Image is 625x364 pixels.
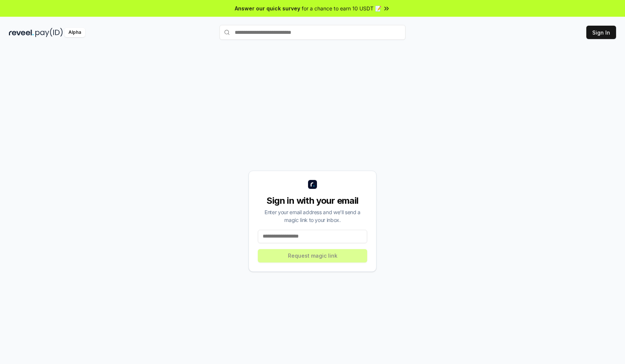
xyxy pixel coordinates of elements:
[258,195,367,207] div: Sign in with your email
[302,4,381,12] span: for a chance to earn 10 USDT 📝
[258,208,367,224] div: Enter your email address and we’ll send a magic link to your inbox.
[235,4,300,12] span: Answer our quick survey
[308,180,317,189] img: logo_small
[9,28,34,37] img: reveel_dark
[586,26,616,39] button: Sign In
[64,28,85,37] div: Alpha
[35,28,63,37] img: pay_id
